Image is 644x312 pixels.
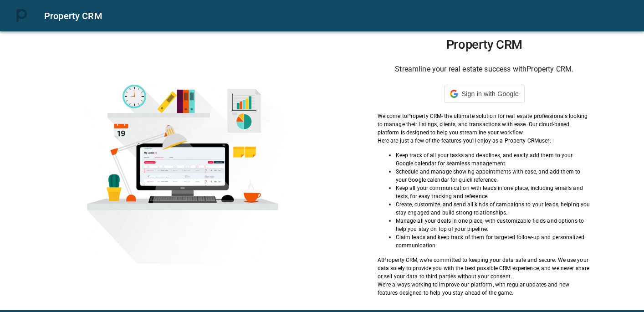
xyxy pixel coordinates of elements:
[378,281,591,297] p: We're always working to improve our platform, with regular updates and new features designed to h...
[378,112,591,137] p: Welcome to Property CRM - the ultimate solution for real estate professionals looking to manage t...
[378,37,591,52] h1: Property CRM
[396,200,591,217] p: Create, customize, and send all kinds of campaigns to your leads, helping you stay engaged and bu...
[396,184,591,200] p: Keep all your communication with leads in one place, including emails and texts, for easy trackin...
[396,233,591,250] p: Claim leads and keep track of them for targeted follow-up and personalized communication.
[396,168,591,184] p: Schedule and manage showing appointments with ease, and add them to your Google calendar for quic...
[378,256,591,281] p: At Property CRM , we're committed to keeping your data safe and secure. We use your data solely t...
[396,217,591,233] p: Manage all your deals in one place, with customizable fields and options to help you stay on top ...
[378,63,591,76] h6: Streamline your real estate success with Property CRM .
[44,9,633,23] div: Property CRM
[462,90,519,97] span: Sign in with Google
[396,151,591,168] p: Keep track of all your tasks and deadlines, and easily add them to your Google calendar for seaml...
[444,85,525,103] div: Sign in with Google
[378,137,591,145] p: Here are just a few of the features you'll enjoy as a Property CRM user:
